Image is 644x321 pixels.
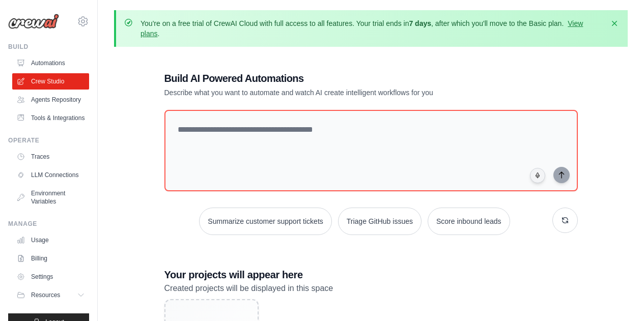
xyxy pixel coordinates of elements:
a: Automations [12,55,89,71]
button: Summarize customer support tickets [199,208,331,235]
a: Billing [12,250,89,267]
span: Resources [31,291,60,299]
a: Usage [12,232,89,248]
div: Build [8,43,89,51]
a: Environment Variables [12,185,89,210]
a: Tools & Integrations [12,110,89,126]
p: You're on a free trial of CrewAI Cloud with full access to all features. Your trial ends in , aft... [141,18,603,39]
button: Resources [12,287,89,303]
h1: Build AI Powered Automations [164,71,507,85]
button: Click to speak your automation idea [530,168,545,183]
h3: Your projects will appear here [164,268,578,282]
button: Triage GitHub issues [338,208,422,235]
div: Operate [8,136,89,144]
strong: 7 days [409,19,431,27]
a: LLM Connections [12,167,89,183]
button: Score inbound leads [428,208,510,235]
a: Traces [12,149,89,165]
img: Logo [8,14,59,29]
a: Crew Studio [12,73,89,90]
p: Describe what you want to automate and watch AI create intelligent workflows for you [164,87,507,98]
a: Settings [12,269,89,285]
div: Manage [8,220,89,228]
a: Agents Repository [12,92,89,108]
button: Get new suggestions [552,208,578,233]
p: Created projects will be displayed in this space [164,282,578,295]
